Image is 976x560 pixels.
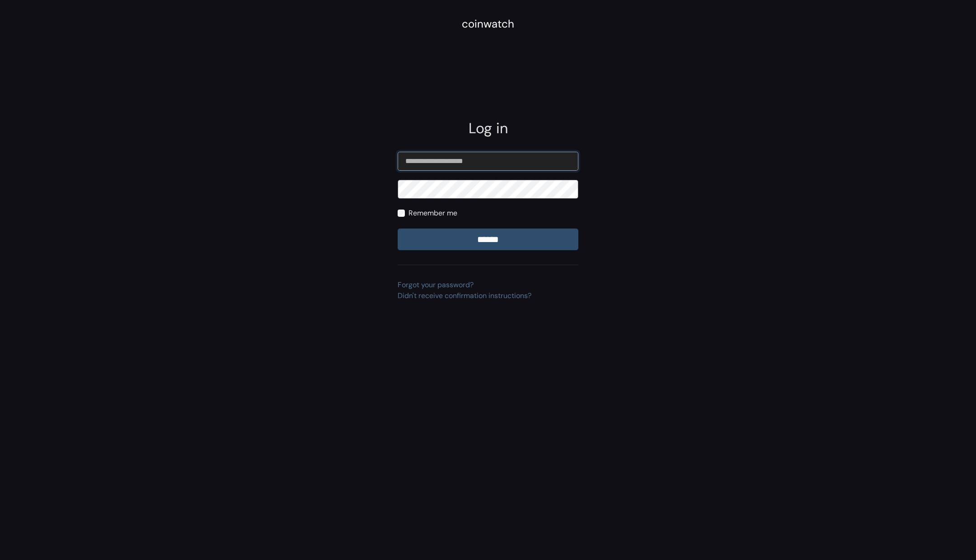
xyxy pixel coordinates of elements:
a: Didn't receive confirmation instructions? [398,291,531,300]
h2: Log in [398,120,578,137]
a: Forgot your password? [398,280,474,289]
label: Remember me [408,208,457,219]
div: coinwatch [462,16,514,32]
a: coinwatch [462,20,514,30]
